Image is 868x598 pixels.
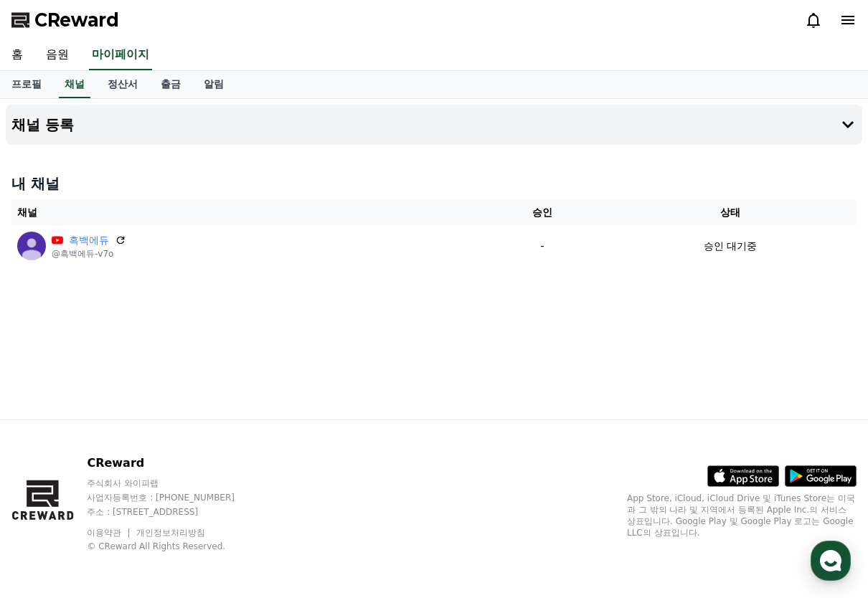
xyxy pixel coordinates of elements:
[87,528,132,538] a: 이용약관
[11,174,857,194] h4: 내 채널
[149,71,192,98] a: 출금
[604,199,857,226] th: 상태
[6,105,862,145] button: 채널 등록
[136,528,205,538] a: 개인정보처리방침
[11,9,119,32] a: CReward
[11,117,74,133] h4: 채널 등록
[486,239,598,254] p: -
[52,248,126,260] p: @흑백에듀-v7o
[481,199,603,226] th: 승인
[627,493,857,538] p: App Store, iCloud, iCloud Drive 및 iTunes Store는 미국과 그 밖의 나라 및 지역에서 등록된 Apple Inc.의 서비스 상표입니다. Goo...
[69,233,109,248] a: 흑백에듀
[87,478,262,489] p: 주식회사 와이피랩
[89,40,152,70] a: 마이페이지
[87,541,262,552] p: © CReward All Rights Reserved.
[87,492,262,503] p: 사업자등록번호 : [PHONE_NUMBER]
[704,239,757,254] p: 승인 대기중
[11,199,481,226] th: 채널
[17,232,46,260] img: 흑백에듀
[34,9,119,32] span: CReward
[192,71,235,98] a: 알림
[87,506,262,518] p: 주소 : [STREET_ADDRESS]
[96,71,149,98] a: 정산서
[34,40,80,70] a: 음원
[87,455,262,472] p: CReward
[59,71,90,98] a: 채널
